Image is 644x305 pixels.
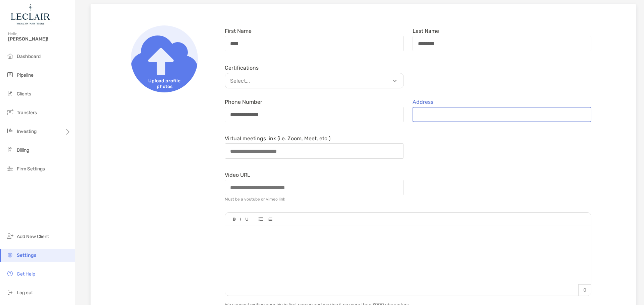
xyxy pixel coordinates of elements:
label: Phone Number [225,99,262,105]
img: pipeline icon [6,71,14,79]
span: Firm Settings [17,166,45,172]
span: Billing [17,147,29,153]
div: Must be a youtube or vimeo link [225,197,285,202]
span: Upload profile photos [131,75,198,92]
span: Clients [17,91,31,97]
img: Editor control icon [267,217,272,221]
img: firm-settings icon [6,164,14,172]
img: logout icon [6,288,14,296]
label: First Name [225,28,252,34]
span: [PERSON_NAME]! [8,36,71,42]
p: Select... [227,77,405,85]
img: billing icon [6,146,14,154]
label: Virtual meetings link (i.e. Zoom, Meet, etc.) [225,136,330,141]
span: Investing [17,129,37,134]
img: Upload profile [131,25,198,92]
span: Dashboard [17,54,41,59]
span: Pipeline [17,72,34,78]
img: Editor control icon [233,218,236,221]
img: settings icon [6,251,14,259]
img: investing icon [6,127,14,135]
span: Settings [17,252,36,258]
img: get-help icon [6,270,14,278]
span: Transfers [17,110,37,116]
span: Log out [17,290,33,296]
img: dashboard icon [6,52,14,60]
span: Get Help [17,271,35,277]
label: Last Name [413,28,439,34]
p: 0 [578,284,591,296]
img: Editor control icon [259,217,263,221]
label: Video URL [225,172,250,178]
img: transfers icon [6,108,14,116]
label: Address [413,99,433,105]
img: Zoe Logo [8,3,52,27]
img: Editor control icon [240,218,241,221]
img: Editor control icon [245,218,249,221]
img: clients icon [6,89,14,97]
span: Add New Client [17,234,49,239]
div: Certifications [225,65,404,71]
img: add_new_client icon [6,232,14,240]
